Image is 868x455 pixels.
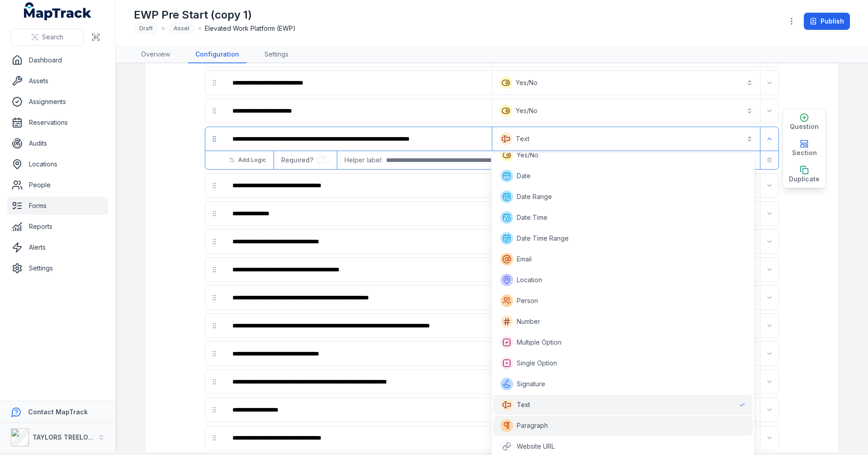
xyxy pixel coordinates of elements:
[517,421,548,430] span: Paragraph
[517,234,569,243] span: Date Time Range
[517,338,561,347] span: Multiple Option
[517,192,552,201] span: Date Range
[517,296,538,305] span: Person
[517,255,532,264] span: Email
[517,359,557,368] span: Single Option
[517,171,531,180] span: Date
[517,400,530,409] span: Text
[517,151,538,160] span: Yes/No
[517,275,542,284] span: Location
[517,379,545,389] span: Signature
[517,442,555,451] span: Website URL
[517,213,547,222] span: Date Time
[517,317,540,326] span: Number
[494,129,758,149] button: Text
